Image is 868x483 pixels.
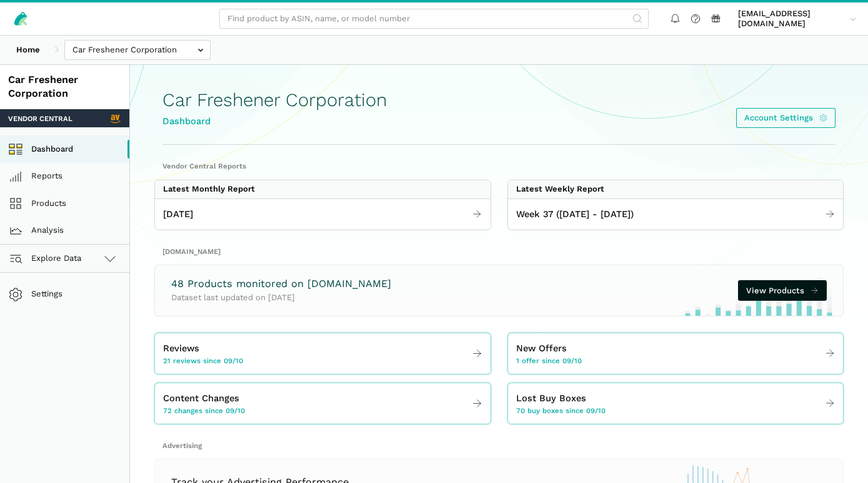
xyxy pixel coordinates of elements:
[508,388,844,420] a: Lost Buy Boxes 70 buy boxes since 09/10
[736,108,836,129] a: Account Settings
[516,184,604,194] div: Latest Weekly Report
[163,356,243,366] span: 21 reviews since 09/10
[162,441,836,451] h2: Advertising
[8,114,72,124] span: Vendor Central
[8,40,48,61] a: Home
[155,338,491,370] a: Reviews 21 reviews since 09/10
[162,246,836,256] h2: [DOMAIN_NAME]
[219,9,649,29] input: Find product by ASIN, name, or model number
[516,207,634,222] span: Week 37 ([DATE] - [DATE])
[738,280,827,301] a: View Products
[163,207,193,222] span: [DATE]
[163,341,199,356] span: Reviews
[162,114,387,129] div: Dashboard
[516,406,606,416] span: 70 buy boxes since 09/10
[162,161,836,171] h2: Vendor Central Reports
[508,203,844,225] a: Week 37 ([DATE] - [DATE])
[746,285,804,297] span: View Products
[8,73,121,102] div: Car Freshener Corporation
[162,90,387,110] h1: Car Freshener Corporation
[516,341,567,356] span: New Offers
[163,184,255,194] div: Latest Monthly Report
[734,7,861,31] a: [EMAIL_ADDRESS][DOMAIN_NAME]
[155,388,491,420] a: Content Changes 72 changes since 09/10
[155,203,491,225] a: [DATE]
[738,9,846,29] span: [EMAIL_ADDRESS][DOMAIN_NAME]
[516,391,586,406] span: Lost Buy Boxes
[508,338,844,370] a: New Offers 1 offer since 09/10
[163,391,239,406] span: Content Changes
[64,40,211,61] input: Car Freshener Corporation
[163,406,245,416] span: 72 changes since 09/10
[516,356,582,366] span: 1 offer since 09/10
[171,277,391,291] h3: 48 Products monitored on [DOMAIN_NAME]
[171,291,391,304] p: Dataset last updated on [DATE]
[12,251,82,266] span: Explore Data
